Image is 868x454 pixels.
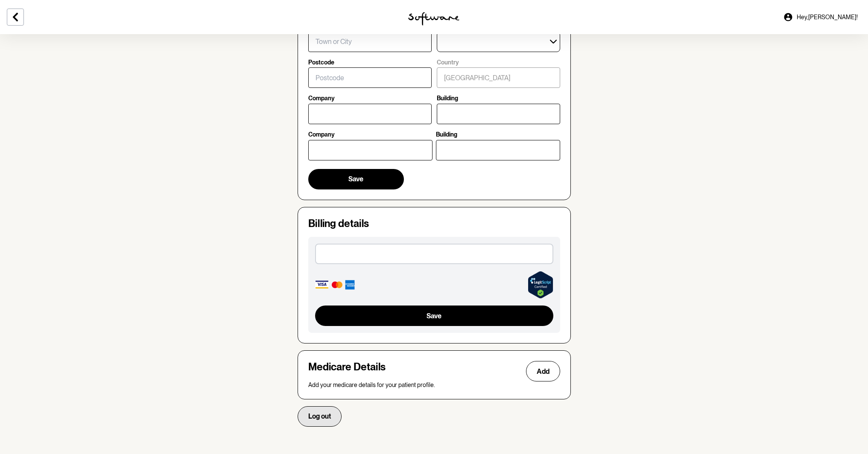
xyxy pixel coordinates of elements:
[348,175,363,183] span: Save
[408,12,459,26] img: software logo
[308,59,334,66] p: Postcode
[308,95,335,102] p: Company
[321,250,547,258] iframe: Secure card payment input frame
[797,14,858,21] span: Hey, [PERSON_NAME] !
[537,367,549,375] span: Add
[778,7,863,27] a: Hey,[PERSON_NAME]!
[308,32,432,52] input: Town or City
[298,406,342,427] button: Log out
[437,59,459,66] p: Country
[315,279,356,291] img: Accepted card types: Visa, Mastercard, Amex
[437,95,458,102] p: Building
[308,361,386,381] h4: Medicare Details
[308,412,331,420] span: Log out
[308,169,404,189] button: Save
[528,271,553,299] img: LegitScript approved
[436,131,457,138] p: Building
[308,381,560,389] p: Add your medicare details for your patient profile.
[528,271,553,299] a: Verify LegitScript Approval
[526,361,560,381] button: Add
[308,218,560,230] h4: Billing details
[308,67,432,88] input: Postcode
[315,306,553,326] button: Save
[308,131,335,138] p: Company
